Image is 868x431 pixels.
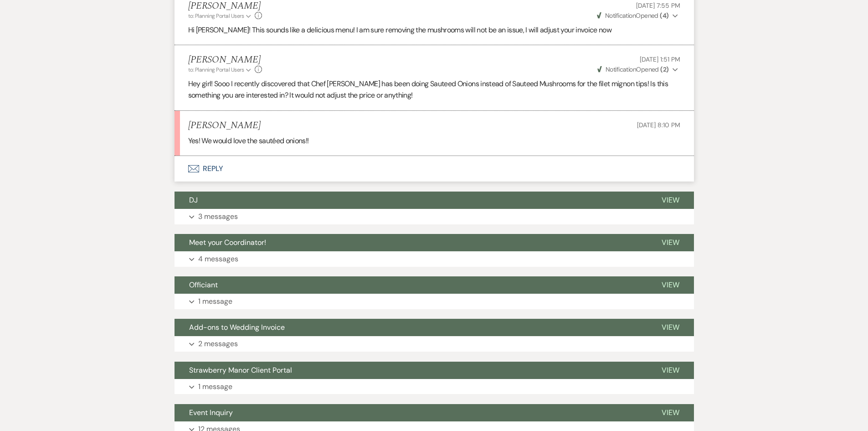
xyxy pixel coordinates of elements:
button: 1 message [175,294,694,309]
span: View [662,365,679,375]
button: Meet your Coordinator! [175,234,647,251]
button: View [647,276,694,294]
span: Notification [605,11,636,20]
button: View [647,192,694,209]
button: Add-ons to Wedding Invoice [175,319,647,336]
span: View [662,195,679,205]
p: Hi [PERSON_NAME]! This sounds like a delicious menu! I am sure removing the mushrooms will not be... [188,24,680,36]
p: 3 messages [198,211,238,223]
button: View [647,234,694,251]
strong: ( 2 ) [660,65,668,73]
p: 1 message [198,296,232,307]
button: View [647,404,694,421]
strong: ( 4 ) [660,11,668,20]
h5: [PERSON_NAME] [188,120,261,131]
span: [DATE] 8:10 PM [637,121,680,129]
span: [DATE] 1:51 PM [640,55,680,63]
button: to: Planning Portal Users [188,66,253,74]
button: NotificationOpened (4) [596,11,680,21]
button: DJ [175,192,647,209]
span: Event Inquiry [189,408,233,417]
span: Officiant [189,280,218,290]
span: DJ [189,195,198,205]
button: 2 messages [175,336,694,352]
button: Officiant [175,276,647,294]
span: View [662,280,679,290]
h5: [PERSON_NAME] [188,54,262,66]
button: 3 messages [175,209,694,224]
p: 2 messages [198,338,238,350]
button: Reply [175,156,694,182]
span: [DATE] 7:55 PM [636,1,680,10]
span: Notification [606,65,636,73]
span: Meet your Coordinator! [189,238,266,247]
button: Event Inquiry [175,404,647,421]
button: NotificationOpened (2) [596,65,680,74]
span: Opened [597,11,669,20]
h5: [PERSON_NAME] [188,0,262,12]
button: View [647,319,694,336]
span: to: Planning Portal Users [188,66,244,73]
button: Strawberry Manor Client Portal [175,362,647,379]
button: View [647,362,694,379]
button: 4 messages [175,251,694,267]
span: Strawberry Manor Client Portal [189,365,292,375]
span: View [662,238,679,247]
button: to: Planning Portal Users [188,12,253,20]
span: View [662,322,679,332]
p: 1 message [198,381,232,393]
p: Yes! We would love the sautéed onions!! [188,135,680,147]
span: to: Planning Portal Users [188,12,244,20]
span: Opened [597,65,669,73]
span: View [662,408,679,417]
p: 4 messages [198,253,238,265]
button: 1 message [175,379,694,395]
span: Add-ons to Wedding Invoice [189,322,285,332]
p: Hey girl! Sooo I recently discovered that Chef [PERSON_NAME] has been doing Sauteed Onions instea... [188,78,680,101]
